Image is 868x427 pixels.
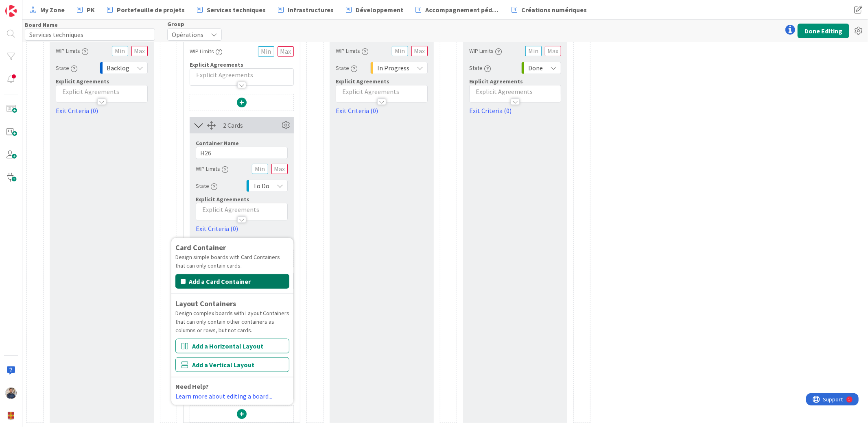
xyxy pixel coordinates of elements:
[175,274,289,289] button: Add a Card Container
[278,46,294,57] input: Max
[42,3,44,10] div: 1
[5,410,17,422] img: avatar
[107,62,129,74] span: Backlog
[172,29,203,40] span: Opérations
[336,78,389,85] span: Explicit Agreements
[207,5,266,15] span: Services techniques
[469,44,502,58] div: WIP Limits
[798,24,849,38] button: Done Editing
[377,62,409,74] span: In Progress
[190,61,243,68] span: Explicit Agreements
[258,46,274,57] input: Min
[102,2,190,17] a: Portefeuille de projets
[271,164,288,174] input: Max
[5,388,17,399] img: MW
[175,339,289,353] button: Add a Horizontal Layout
[196,139,239,147] label: Container Name
[175,298,289,309] div: Layout Containers
[175,309,289,335] div: Design complex boards with Layout Containers that can only contain other containers as columns or...
[5,5,17,17] img: Visit kanbanzone.com
[341,2,408,17] a: Développement
[288,5,334,15] span: Infrastructures
[87,5,95,15] span: PK
[336,44,368,58] div: WIP Limits
[25,21,58,28] label: Board Name
[196,224,288,233] a: Exit Criteria (0)
[525,46,542,56] input: Min
[117,5,185,15] span: Portefeuille de projets
[56,78,109,85] span: Explicit Agreements
[190,44,222,59] div: WIP Limits
[507,2,592,17] a: Créations numériques
[40,5,65,15] span: My Zone
[56,44,88,58] div: WIP Limits
[196,196,249,203] span: Explicit Agreements
[469,106,561,115] a: Exit Criteria (0)
[469,61,491,75] div: State
[175,392,272,400] a: Learn more about editing a board...
[196,179,217,193] div: State
[72,2,100,17] a: PK
[192,2,271,17] a: Services techniques
[196,147,288,159] input: Add container name...
[469,78,523,85] span: Explicit Agreements
[56,61,77,75] div: State
[545,46,561,56] input: Max
[411,2,504,17] a: Accompagnement pédagogique
[253,180,269,192] span: To Do
[273,2,339,17] a: Infrastructures
[175,253,289,270] div: Design simple boards with Card Containers that can only contain cards.
[17,1,37,11] span: Support
[175,242,289,253] div: Card Container
[25,2,70,17] a: My Zone
[356,5,403,15] span: Développement
[411,46,428,56] input: Max
[252,164,268,174] input: Min
[196,161,228,176] div: WIP Limits
[336,106,428,115] a: Exit Criteria (0)
[131,46,148,56] input: Max
[528,62,543,74] span: Done
[175,357,289,372] button: Add a Vertical Layout
[425,5,499,15] span: Accompagnement pédagogique
[336,61,357,75] div: State
[223,120,280,130] div: 2 Cards
[521,5,587,15] span: Créations numériques
[175,382,209,390] b: Need Help?
[167,21,184,27] span: Group
[392,46,408,56] input: Min
[112,46,128,56] input: Min
[56,106,148,115] a: Exit Criteria (0)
